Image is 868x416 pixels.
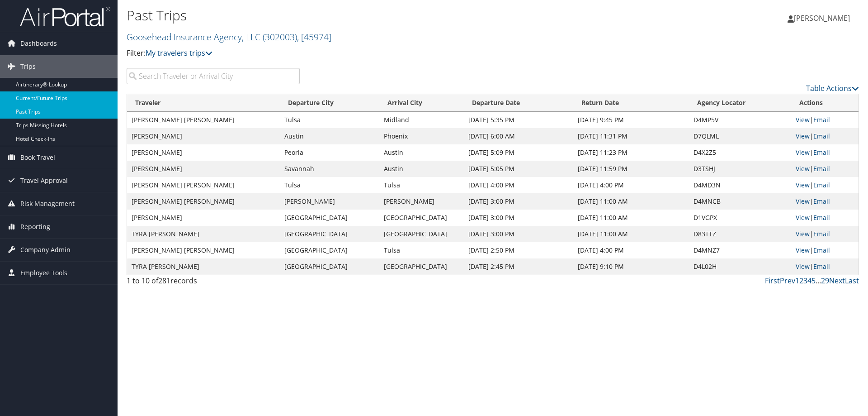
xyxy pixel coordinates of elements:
td: [DATE] 2:45 PM [464,258,573,275]
a: Email [813,213,830,222]
th: Actions [791,94,859,112]
a: Email [813,164,830,173]
th: Departure Date: activate to sort column ascending [464,94,573,112]
a: First [765,276,780,286]
h1: Past Trips [127,6,615,25]
td: | [791,112,859,128]
td: [GEOGRAPHIC_DATA] [379,226,464,242]
td: Midland [379,112,464,128]
a: 1 [795,276,799,286]
span: Reporting [20,215,50,238]
td: [PERSON_NAME] [127,128,280,144]
td: [PERSON_NAME] [127,161,280,177]
div: 1 to 10 of records [127,275,300,291]
td: [PERSON_NAME] [PERSON_NAME] [127,193,280,210]
a: Email [813,197,830,206]
td: | [791,128,859,144]
a: 29 [821,276,829,286]
a: View [796,262,810,271]
span: Risk Management [20,192,75,215]
td: [GEOGRAPHIC_DATA] [280,226,379,242]
a: 5 [811,276,816,286]
td: [DATE] 4:00 PM [464,177,573,193]
th: Return Date: activate to sort column ascending [573,94,689,112]
a: View [796,164,810,173]
a: Prev [780,276,795,286]
a: Goosehead Insurance Agency, LLC [127,31,331,43]
td: Tulsa [379,177,464,193]
td: D4L02H [689,258,792,275]
td: Tulsa [280,112,379,128]
td: [DATE] 5:35 PM [464,112,573,128]
td: [DATE] 3:00 PM [464,193,573,210]
td: | [791,161,859,177]
a: Email [813,148,830,157]
td: D7QLML [689,128,792,144]
img: airportal-logo.png [20,6,110,27]
td: [DATE] 11:31 PM [573,128,689,144]
td: [GEOGRAPHIC_DATA] [280,242,379,258]
td: [PERSON_NAME] [PERSON_NAME] [127,177,280,193]
a: Email [813,262,830,271]
td: | [791,258,859,275]
td: [DATE] 9:45 PM [573,112,689,128]
th: Departure City: activate to sort column ascending [280,94,379,112]
span: Employee Tools [20,262,67,284]
td: [DATE] 9:10 PM [573,258,689,275]
td: | [791,144,859,161]
a: View [796,132,810,140]
td: [DATE] 11:00 AM [573,210,689,226]
td: Savannah [280,161,379,177]
td: Phoenix [379,128,464,144]
a: Last [845,276,859,286]
a: 3 [803,276,807,286]
a: 4 [807,276,811,286]
td: [PERSON_NAME] [127,210,280,226]
a: [PERSON_NAME] [788,5,859,32]
span: 281 [158,276,170,286]
span: ( 302003 ) [263,31,297,43]
td: | [791,193,859,210]
td: [GEOGRAPHIC_DATA] [379,258,464,275]
th: Traveler: activate to sort column ascending [127,94,280,112]
td: Peoria [280,144,379,161]
td: D4MNZ7 [689,242,792,258]
a: Email [813,115,830,124]
td: D4MNCB [689,193,792,210]
a: View [796,213,810,222]
td: TYRA [PERSON_NAME] [127,226,280,242]
td: [DATE] 4:00 PM [573,242,689,258]
span: [PERSON_NAME] [794,13,850,23]
td: [PERSON_NAME] [PERSON_NAME] [127,242,280,258]
span: , [ 45974 ] [297,31,331,43]
td: [PERSON_NAME] [127,144,280,161]
a: Email [813,230,830,238]
a: My travelers trips [146,48,212,58]
a: View [796,246,810,254]
a: 2 [799,276,803,286]
td: [DATE] 2:50 PM [464,242,573,258]
td: [DATE] 3:00 PM [464,210,573,226]
a: View [796,115,810,124]
td: | [791,226,859,242]
td: D3TSHJ [689,161,792,177]
a: View [796,148,810,157]
td: Austin [379,161,464,177]
p: Filter: [127,48,615,59]
td: [PERSON_NAME] [280,193,379,210]
td: [DATE] 5:05 PM [464,161,573,177]
td: [DATE] 11:00 AM [573,226,689,242]
td: Austin [379,144,464,161]
td: | [791,210,859,226]
td: | [791,177,859,193]
span: Dashboards [20,32,57,55]
td: Tulsa [379,242,464,258]
td: [DATE] 6:00 AM [464,128,573,144]
td: [DATE] 4:00 PM [573,177,689,193]
th: Agency Locator: activate to sort column ascending [689,94,792,112]
span: Company Admin [20,239,71,261]
td: [GEOGRAPHIC_DATA] [379,210,464,226]
td: D1VGPX [689,210,792,226]
td: [DATE] 5:09 PM [464,144,573,161]
td: [DATE] 11:23 PM [573,144,689,161]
